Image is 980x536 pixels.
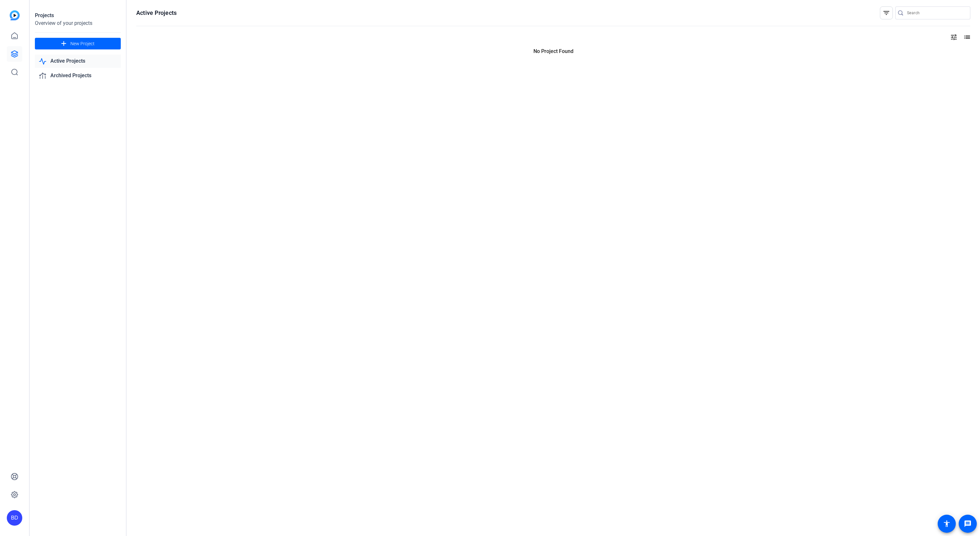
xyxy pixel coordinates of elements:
[10,10,20,20] img: blue-gradient.svg
[35,69,121,82] a: Archived Projects
[882,9,890,17] mat-icon: filter_list
[943,520,951,528] mat-icon: accessibility
[950,33,958,41] mat-icon: tune
[7,510,22,526] div: BD
[70,40,95,47] span: New Project
[136,47,970,55] p: No Project Found
[964,520,972,528] mat-icon: message
[963,33,970,41] mat-icon: list
[136,9,177,17] h1: Active Projects
[907,9,965,17] input: Search
[35,12,121,19] div: Projects
[35,19,121,27] div: Overview of your projects
[35,55,121,68] a: Active Projects
[35,38,121,49] button: New Project
[60,40,68,48] mat-icon: add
